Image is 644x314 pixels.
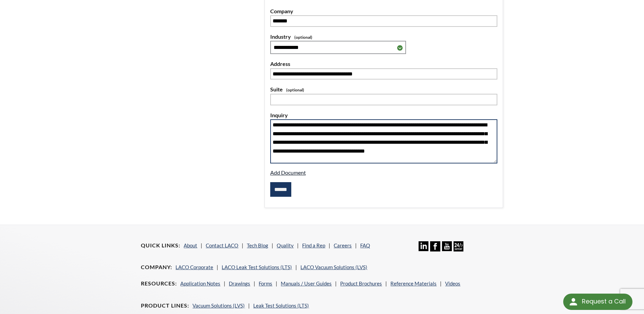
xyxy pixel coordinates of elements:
a: Videos [445,280,460,286]
div: Request a Call [563,294,632,310]
a: Product Brochures [340,280,382,286]
a: Reference Materials [390,280,437,286]
img: round button [568,296,579,307]
a: 24/7 Support [454,246,463,252]
img: 24/7 Support Icon [454,241,463,251]
a: Forms [259,280,272,286]
a: Vacuum Solutions (LVS) [192,302,245,309]
a: Careers [334,242,352,248]
a: Leak Test Solutions (LTS) [253,302,309,309]
h4: Product Lines [141,302,189,309]
a: Manuals / User Guides [281,280,332,286]
label: Industry [270,32,497,41]
h4: Resources [141,280,177,287]
label: Company [270,7,497,16]
h4: Quick Links [141,242,180,249]
label: Inquiry [270,111,497,120]
a: About [184,242,197,248]
a: Drawings [229,280,250,286]
a: Contact LACO [206,242,238,248]
a: Application Notes [180,280,220,286]
div: Request a Call [582,294,626,309]
h4: Company [141,264,172,271]
label: Address [270,59,497,68]
a: LACO Vacuum Solutions (LVS) [300,264,367,270]
a: Find a Rep [302,242,325,248]
a: Tech Blog [247,242,268,248]
a: FAQ [360,242,370,248]
a: LACO Corporate [176,264,213,270]
a: Add Document [270,169,306,176]
label: Suite [270,85,497,94]
a: Quality [277,242,294,248]
a: LACO Leak Test Solutions (LTS) [222,264,292,270]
